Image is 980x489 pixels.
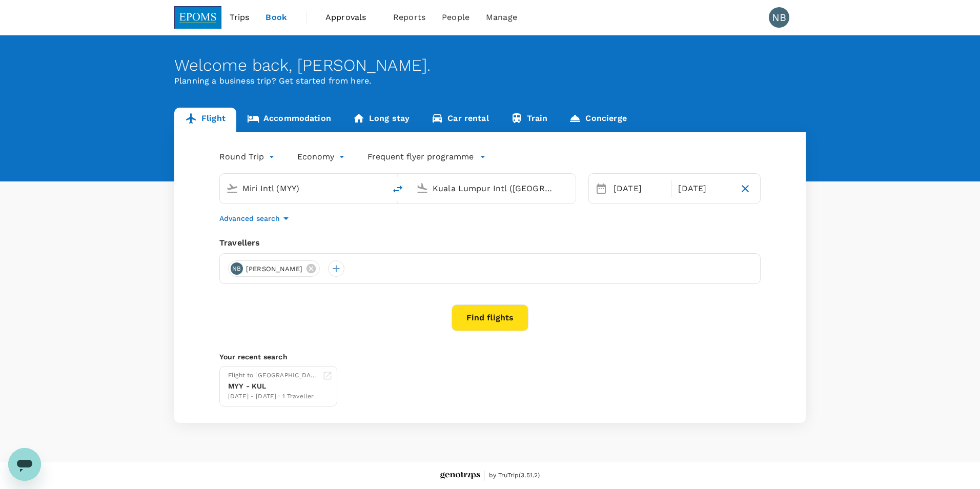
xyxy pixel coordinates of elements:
a: Accommodation [236,108,342,132]
img: Genotrips - EPOMS [440,472,480,480]
div: NB[PERSON_NAME] [228,260,320,277]
a: Concierge [558,108,637,132]
div: [DATE] [609,178,669,199]
button: Find flights [452,304,528,331]
div: MYY - KUL [228,381,318,392]
span: Trips [230,11,250,24]
p: Advanced search [219,213,280,223]
span: Manage [486,11,517,24]
iframe: Button to launch messaging window [8,448,41,481]
span: Book [266,11,287,24]
div: [DATE] [674,178,734,199]
a: Long stay [342,108,420,132]
img: EPOMS SDN BHD [174,6,221,29]
div: [DATE] - [DATE] · 1 Traveller [228,392,318,402]
span: by TruTrip ( 3.51.2 ) [489,471,540,481]
div: NB [231,262,243,275]
div: Welcome back , [PERSON_NAME] . [174,56,806,75]
a: Car rental [420,108,500,132]
div: Flight to [GEOGRAPHIC_DATA] [228,371,318,381]
button: delete [385,177,410,201]
input: Going to [433,180,554,196]
p: Frequent flyer programme [367,151,474,163]
a: Flight [174,108,236,132]
div: Travellers [219,237,761,249]
span: People [442,11,469,24]
button: Open [378,187,380,189]
button: Advanced search [219,212,292,225]
p: Planning a business trip? Get started from here. [174,75,806,87]
p: Your recent search [219,352,761,362]
button: Frequent flyer programme [367,151,486,163]
button: Open [568,187,570,189]
span: Reports [393,11,425,24]
input: Depart from [242,180,364,196]
div: NB [769,7,789,28]
a: Train [500,108,559,132]
div: Economy [297,149,347,165]
div: Round Trip [219,149,277,165]
span: [PERSON_NAME] [240,264,309,274]
span: Approvals [325,11,377,24]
